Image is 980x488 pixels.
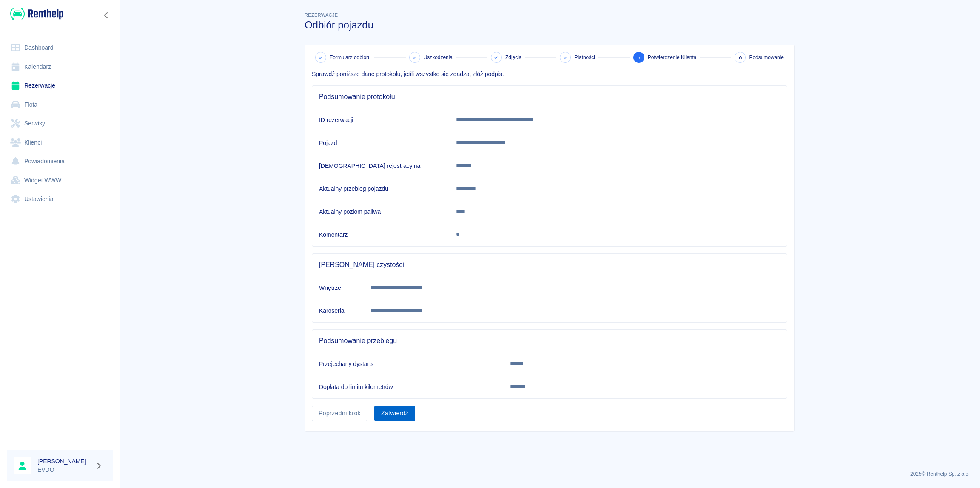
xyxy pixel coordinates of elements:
a: Ustawienia [7,190,113,209]
span: Podsumowanie protokołu [319,93,780,101]
span: Potwierdzenie Klienta [648,54,697,61]
span: [PERSON_NAME] czystości [319,261,780,269]
a: Powiadomienia [7,152,113,171]
span: 6 [739,53,742,62]
button: Zatwierdź [374,406,415,421]
span: Formularz odbioru [330,54,371,61]
a: Rezerwacje [7,76,113,95]
button: Poprzedni krok [312,406,367,421]
h6: Przejechany dystans [319,360,496,368]
p: Sprawdź poniższe dane protokołu, jeśli wszystko się zgadza, złóż podpis. [312,70,787,79]
a: Renthelp logo [7,7,63,21]
button: Zwiń nawigację [100,10,113,21]
h6: ID rezerwacji [319,116,442,124]
img: Renthelp logo [10,7,63,21]
a: Widget WWW [7,171,113,190]
span: Zdjęcia [505,54,521,61]
span: Płatności [574,54,595,61]
a: Klienci [7,133,113,152]
h6: Wnętrze [319,284,357,292]
span: Rezerwacje [305,12,338,17]
h6: [PERSON_NAME] [37,457,92,465]
h6: Dopłata do limitu kilometrów [319,383,496,391]
span: Podsumowanie przebiegu [319,337,780,345]
a: Flota [7,95,113,114]
h6: Pojazd [319,139,442,147]
h6: [DEMOGRAPHIC_DATA] rejestracyjna [319,162,442,170]
h6: Komentarz [319,230,442,239]
h6: Karoseria [319,306,357,315]
h6: Aktualny przebieg pojazdu [319,184,442,193]
h6: Aktualny poziom paliwa [319,207,442,216]
span: Uszkodzenia [424,54,453,61]
span: Podsumowanie [749,54,784,61]
p: 2025 © Renthelp Sp. z o.o. [129,470,970,478]
span: 5 [637,53,641,62]
a: Serwisy [7,114,113,133]
h3: Odbiór pojazdu [305,19,795,31]
a: Dashboard [7,38,113,57]
a: Kalendarz [7,57,113,77]
p: EVDO [37,465,92,474]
